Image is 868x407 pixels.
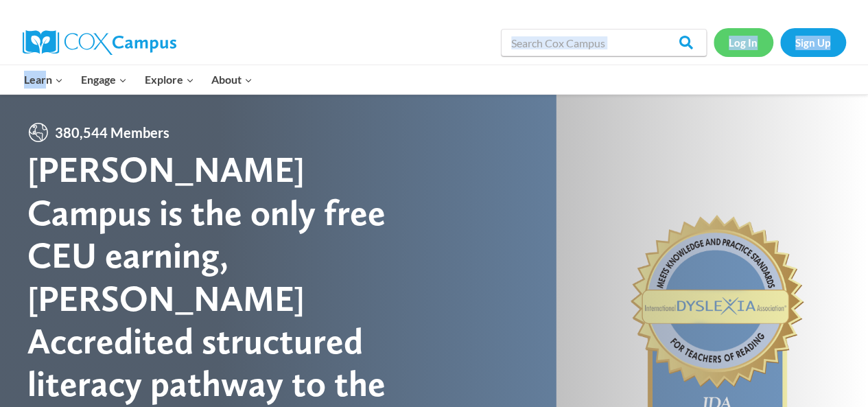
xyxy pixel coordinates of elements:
[714,28,846,56] nav: Secondary Navigation
[136,65,203,94] button: Child menu of Explore
[714,28,773,56] a: Log In
[23,30,176,55] img: Cox Campus
[49,121,175,143] span: 380,544 Members
[202,65,261,94] button: Child menu of About
[72,65,136,94] button: Child menu of Engage
[501,29,707,56] input: Search Cox Campus
[16,65,73,94] button: Child menu of Learn
[16,65,261,94] nav: Primary Navigation
[780,28,846,56] a: Sign Up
